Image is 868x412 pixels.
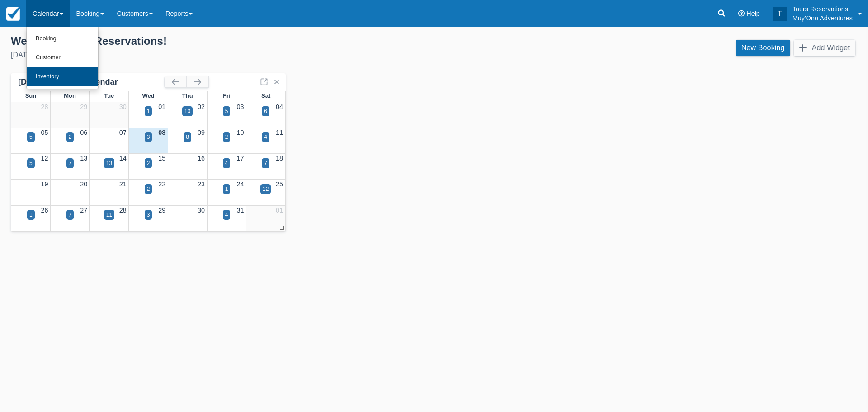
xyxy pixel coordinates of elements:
[26,27,99,89] ul: Calendar
[264,107,267,115] div: 6
[738,10,745,17] i: Help
[225,211,228,219] div: 4
[276,155,283,162] a: 18
[236,129,244,136] a: 10
[276,207,283,214] a: 01
[225,133,228,141] div: 2
[182,92,193,99] span: Thu
[119,180,127,188] a: 21
[236,103,244,110] a: 03
[147,185,150,193] div: 2
[223,92,231,99] span: Fri
[119,207,127,214] a: 28
[27,48,98,67] a: Customer
[6,7,20,21] img: checkfront-main-nav-mini-logo.png
[773,7,787,21] div: T
[147,159,150,167] div: 2
[158,103,165,110] a: 01
[80,155,87,162] a: 13
[147,133,150,141] div: 3
[236,155,244,162] a: 17
[104,92,114,99] span: Tue
[158,180,165,188] a: 22
[41,207,48,214] a: 26
[80,180,87,188] a: 20
[119,103,127,110] a: 30
[276,103,283,110] a: 04
[25,92,36,99] span: Sun
[18,77,165,87] div: [DATE] Booking Calendar
[198,129,205,136] a: 09
[198,155,205,162] a: 16
[746,10,760,17] span: Help
[158,207,165,214] a: 29
[186,133,189,141] div: 8
[198,103,205,110] a: 02
[264,159,267,167] div: 7
[793,14,853,23] p: Muy'Ono Adventures
[80,207,87,214] a: 27
[794,40,855,56] button: Add Widget
[41,155,48,162] a: 12
[29,159,33,167] div: 5
[264,133,267,141] div: 4
[276,129,283,136] a: 11
[119,129,127,136] a: 07
[29,133,33,141] div: 5
[69,211,72,219] div: 7
[158,155,165,162] a: 15
[11,34,427,48] div: Welcome , Tours Reservations !
[80,103,87,110] a: 29
[80,129,87,136] a: 06
[106,159,112,167] div: 13
[147,107,150,115] div: 1
[11,50,427,61] div: [DATE]
[736,40,790,56] a: New Booking
[198,180,205,188] a: 23
[263,185,269,193] div: 12
[64,92,76,99] span: Mon
[119,155,127,162] a: 14
[41,180,48,188] a: 19
[29,211,33,219] div: 1
[236,207,244,214] a: 31
[41,103,48,110] a: 28
[142,92,154,99] span: Wed
[225,185,228,193] div: 1
[225,107,228,115] div: 5
[793,5,853,14] p: Tours Reservations
[27,29,98,48] a: Booking
[69,133,72,141] div: 2
[236,180,244,188] a: 24
[69,159,72,167] div: 7
[41,129,48,136] a: 05
[225,159,228,167] div: 4
[261,92,270,99] span: Sat
[106,211,112,219] div: 11
[147,211,150,219] div: 3
[158,129,165,136] a: 08
[27,67,98,86] a: Inventory
[198,207,205,214] a: 30
[184,107,190,115] div: 10
[276,180,283,188] a: 25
